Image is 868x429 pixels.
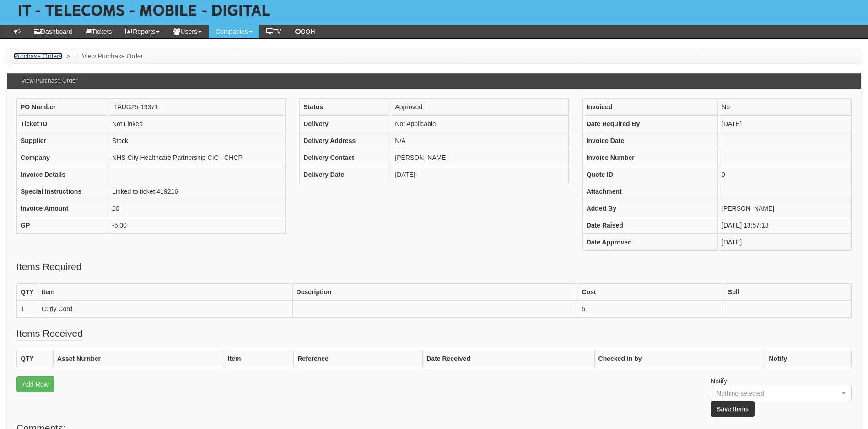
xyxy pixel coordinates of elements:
td: -5.00 [108,217,286,234]
th: Asset Number [54,350,224,367]
th: Added By [582,200,717,217]
th: Item [224,350,294,367]
th: Description [292,284,578,301]
span: > [64,53,72,60]
th: Date Approved [582,234,717,251]
th: Reference [294,350,423,367]
td: Curly Cord [38,301,292,318]
th: Date Required By [582,116,717,132]
button: Nothing selected [711,386,852,401]
th: Attachment [582,183,717,200]
legend: Items Received [16,327,83,341]
td: Stock [108,132,286,149]
td: 1 [17,301,38,318]
th: Item [38,284,292,301]
th: Date Raised [582,217,717,234]
a: Purchase Orders [14,53,62,60]
td: [DATE] [718,234,852,251]
h3: View Purchase Order [16,73,82,89]
a: TV [259,25,288,38]
a: Companies [209,25,259,38]
th: Invoice Amount [17,200,108,217]
a: OOH [288,25,322,38]
th: Delivery Date [300,166,391,183]
td: Approved [391,99,568,116]
th: Delivery Address [300,132,391,149]
td: N/A [391,132,568,149]
td: Not Linked [108,116,286,132]
a: Add Row [16,376,54,392]
td: 5 [578,301,724,318]
legend: Items Required [16,260,81,274]
td: [PERSON_NAME] [718,200,852,217]
td: [DATE] [391,166,568,183]
th: Cost [578,284,724,301]
th: Invoice Number [582,149,717,166]
a: Users [167,25,209,38]
th: Supplier [17,132,108,149]
th: Status [300,99,391,116]
th: QTY [17,284,38,301]
td: Linked to ticket 419216 [108,183,286,200]
td: ITAUG25-19371 [108,99,286,116]
th: Sell [724,284,851,301]
th: GP [17,217,108,234]
td: No [718,99,852,116]
p: Notify: [711,376,852,417]
th: Delivery Contact [300,149,391,166]
td: 0 [718,166,852,183]
a: Dashboard [27,25,79,38]
th: Invoice Details [17,166,108,183]
th: Invoice Date [582,132,717,149]
th: Date Received [423,350,594,367]
button: Save Items [711,401,755,417]
th: QTY [17,350,54,367]
td: [DATE] 13:57:18 [718,217,852,234]
li: View Purchase Order [74,52,143,61]
th: Invoiced [582,99,717,116]
a: Reports [119,25,167,38]
th: Notify [765,350,852,367]
td: NHS City Healthcare Partnership CIC - CHCP [108,149,286,166]
a: Tickets [79,25,119,38]
th: Delivery [300,116,391,132]
th: Ticket ID [17,116,108,132]
div: Nothing selected [717,389,828,398]
td: [PERSON_NAME] [391,149,568,166]
th: Checked in by [594,350,765,367]
td: [DATE] [718,116,852,132]
td: £0 [108,200,286,217]
th: Quote ID [582,166,717,183]
th: Company [17,149,108,166]
th: PO Number [17,99,108,116]
th: Special Instructions [17,183,108,200]
td: Not Applicable [391,116,568,132]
